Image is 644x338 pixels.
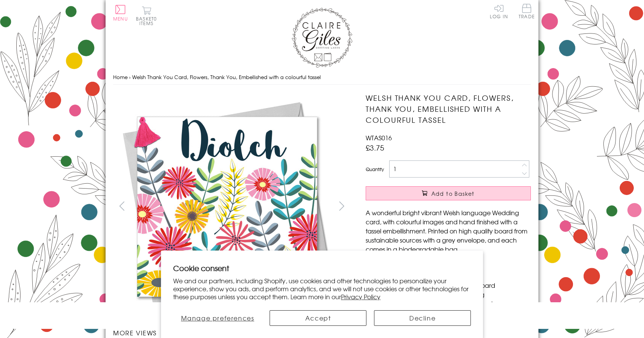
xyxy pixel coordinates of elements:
[341,292,380,301] a: Privacy Policy
[173,310,262,326] button: Manage preferences
[113,70,531,85] nav: breadcrumbs
[113,328,350,337] h3: More views
[113,5,128,21] button: Menu
[129,73,131,81] span: ›
[366,133,392,142] span: WTAS016
[139,15,157,27] span: 0 items
[366,166,384,173] label: Quantity
[366,142,384,153] span: £3.75
[519,4,535,19] span: Trade
[113,92,341,321] img: Welsh Thank You Card, Flowers, Thank You, Embellished with a colourful tassel
[374,310,471,326] button: Decline
[173,263,471,273] h2: Cookie consent
[181,313,254,322] span: Manage preferences
[333,197,350,214] button: next
[366,208,531,254] p: A wonderful bright vibrant Welsh language Wedding card, with colourful images and hand finished w...
[113,73,128,81] a: Home
[366,186,531,200] button: Add to Basket
[270,310,366,326] button: Accept
[519,4,535,20] a: Trade
[136,6,157,25] button: Basket0 items
[490,4,508,19] a: Log In
[292,8,352,68] img: Claire Giles Greetings Cards
[366,92,531,125] h1: Welsh Thank You Card, Flowers, Thank You, Embellished with a colourful tassel
[113,197,130,214] button: prev
[113,15,128,22] span: Menu
[132,73,321,81] span: Welsh Thank You Card, Flowers, Thank You, Embellished with a colourful tassel
[431,190,475,197] span: Add to Basket
[173,277,471,300] p: We and our partners, including Shopify, use cookies and other technologies to personalize your ex...
[350,92,578,321] img: Welsh Thank You Card, Flowers, Thank You, Embellished with a colourful tassel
